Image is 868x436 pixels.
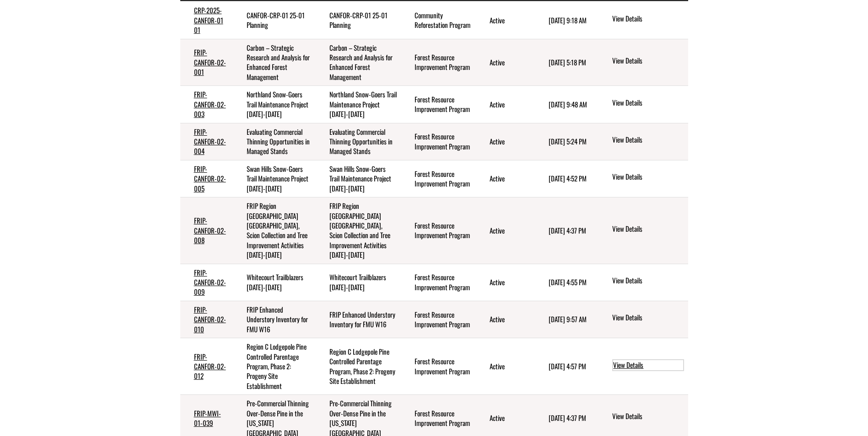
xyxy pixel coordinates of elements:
[535,338,597,395] td: 6/6/2025 4:57 PM
[597,39,688,86] td: action menu
[612,359,684,371] a: View details
[612,411,684,422] a: View details
[233,338,316,395] td: Region C Lodgepole Pine Controlled Parentage Program, Phase 2: Progeny Site Establishment
[549,361,586,371] time: [DATE] 4:57 PM
[233,1,316,39] td: CANFOR-CRP-01 25-01 Planning
[612,224,684,235] a: View details
[476,301,535,338] td: Active
[597,197,688,264] td: action menu
[316,197,401,264] td: FRIP Region C Lodgepole Pine Graft Planting, Scion Collection and Tree Improvement Activities 202...
[535,160,597,197] td: 6/6/2025 4:52 PM
[476,197,535,264] td: Active
[316,39,401,86] td: Carbon – Strategic Research and Analysis for Enhanced Forest Management
[180,1,233,39] td: CRP-2025-CANFOR-01 01
[549,173,587,183] time: [DATE] 4:52 PM
[612,135,684,146] a: View details
[535,86,597,123] td: 5/8/2025 9:48 AM
[233,123,316,160] td: Evaluating Commercial Thinning Opportunities in Managed Stands
[194,351,226,381] a: FRIP-CANFOR-02-012
[476,264,535,301] td: Active
[549,277,587,287] time: [DATE] 4:55 PM
[401,338,476,395] td: Forest Resource Improvement Program
[549,225,586,235] time: [DATE] 4:37 PM
[597,160,688,197] td: action menu
[612,276,684,287] a: View details
[549,136,587,146] time: [DATE] 5:24 PM
[180,123,233,160] td: FRIP-CANFOR-02-004
[233,264,316,301] td: Whitecourt Trailblazers 2022-2027
[401,1,476,39] td: Community Reforestation Program
[180,197,233,264] td: FRIP-CANFOR-02-008
[233,86,316,123] td: Northland Snow-Goers Trail Maintenance Project 2022-2024
[476,1,535,39] td: Active
[194,47,226,77] a: FRIP-CANFOR-02-001
[233,39,316,86] td: Carbon – Strategic Research and Analysis for Enhanced Forest Management
[180,264,233,301] td: FRIP-CANFOR-02-009
[535,123,597,160] td: 6/6/2025 5:24 PM
[180,86,233,123] td: FRIP-CANFOR-02-003
[401,197,476,264] td: Forest Resource Improvement Program
[194,408,221,428] a: FRIP-MWI-01-039
[233,197,316,264] td: FRIP Region C Lodgepole Pine Graft Planting, Scion Collection and Tree Improvement Activities 202...
[535,39,597,86] td: 6/6/2025 5:18 PM
[612,56,684,67] a: View details
[316,338,401,395] td: Region C Lodgepole Pine Controlled Parentage Program, Phase 2: Progeny Site Establishment
[316,160,401,197] td: Swan Hills Snow-Goers Trail Maintenance Project 2022-2024
[194,5,223,35] a: CRP-2025-CANFOR-01 01
[597,338,688,395] td: action menu
[316,1,401,39] td: CANFOR-CRP-01 25-01 Planning
[401,160,476,197] td: Forest Resource Improvement Program
[476,123,535,160] td: Active
[180,338,233,395] td: FRIP-CANFOR-02-012
[194,267,226,297] a: FRIP-CANFOR-02-009
[233,301,316,338] td: FRIP Enhanced Understory Inventory for FMU W16
[597,86,688,123] td: action menu
[535,264,597,301] td: 6/6/2025 4:55 PM
[194,127,226,156] a: FRIP-CANFOR-02-004
[612,14,684,25] a: View details
[549,57,586,67] time: [DATE] 5:18 PM
[316,123,401,160] td: Evaluating Commercial Thinning Opportunities in Managed Stands
[549,15,587,25] time: [DATE] 9:18 AM
[180,39,233,86] td: FRIP-CANFOR-02-001
[597,1,688,39] td: action menu
[180,160,233,197] td: FRIP-CANFOR-02-005
[612,98,684,109] a: View details
[597,301,688,338] td: action menu
[401,264,476,301] td: Forest Resource Improvement Program
[476,39,535,86] td: Active
[597,123,688,160] td: action menu
[612,172,684,183] a: View details
[401,301,476,338] td: Forest Resource Improvement Program
[535,197,597,264] td: 6/6/2025 4:37 PM
[535,1,597,39] td: 9/4/2025 9:18 AM
[476,86,535,123] td: Active
[194,164,226,193] a: FRIP-CANFOR-02-005
[401,86,476,123] td: Forest Resource Improvement Program
[597,264,688,301] td: action menu
[194,304,226,334] a: FRIP-CANFOR-02-010
[401,123,476,160] td: Forest Resource Improvement Program
[316,264,401,301] td: Whitecourt Trailblazers 2022-2027
[180,301,233,338] td: FRIP-CANFOR-02-010
[316,86,401,123] td: Northland Snow-Goers Trail Maintenance Project 2022-2024
[316,301,401,338] td: FRIP Enhanced Understory Inventory for FMU W16
[549,99,587,109] time: [DATE] 9:48 AM
[233,160,316,197] td: Swan Hills Snow-Goers Trail Maintenance Project 2022-2024
[612,313,684,324] a: View details
[535,301,597,338] td: 5/8/2025 9:57 AM
[476,338,535,395] td: Active
[549,314,587,324] time: [DATE] 9:57 AM
[476,160,535,197] td: Active
[549,413,586,423] time: [DATE] 4:37 PM
[194,89,226,119] a: FRIP-CANFOR-02-003
[194,215,226,245] a: FRIP-CANFOR-02-008
[401,39,476,86] td: Forest Resource Improvement Program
